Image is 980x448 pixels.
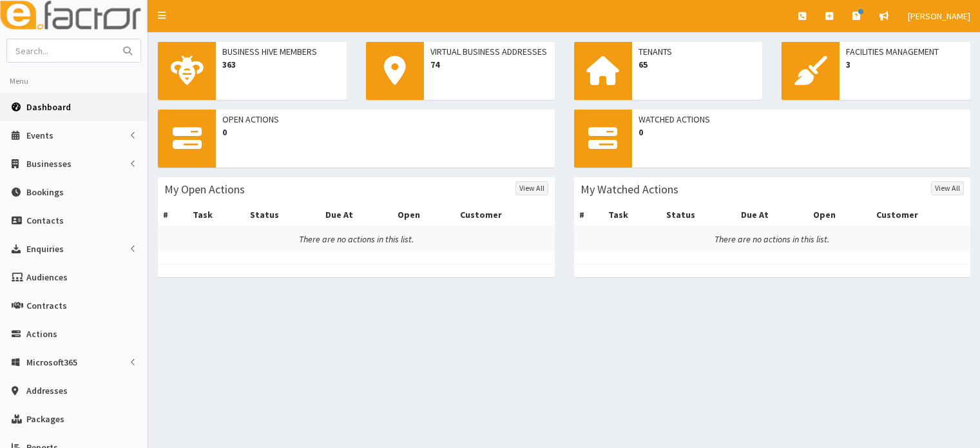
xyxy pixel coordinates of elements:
span: Packages [26,413,64,425]
span: Facilities Management [846,45,964,58]
span: Actions [26,328,57,340]
span: Tenants [639,45,756,58]
th: Status [245,203,320,227]
span: 0 [222,126,548,139]
th: # [158,203,187,227]
th: Status [661,203,736,227]
span: Watched Actions [639,113,965,126]
span: Audiences [26,271,68,283]
span: Contracts [26,300,67,311]
span: [PERSON_NAME] [908,10,970,22]
span: Businesses [26,158,72,170]
span: Events [26,130,53,141]
a: View All [931,181,964,195]
input: Search... [7,39,115,62]
th: Open [808,203,870,227]
span: Bookings [26,186,64,198]
span: Addresses [26,385,68,396]
th: Customer [455,203,554,227]
span: 74 [430,58,548,71]
span: Dashboard [26,101,71,113]
span: Open Actions [222,113,548,126]
th: Due At [736,203,808,227]
span: 363 [222,58,340,71]
h3: My Open Actions [164,184,245,195]
span: Contacts [26,215,64,226]
th: Due At [320,203,392,227]
th: Customer [871,203,970,227]
span: Enquiries [26,243,64,255]
span: 0 [639,126,965,139]
th: Task [187,203,245,227]
a: View All [515,181,548,195]
th: Task [603,203,661,227]
span: Virtual Business Addresses [430,45,548,58]
span: 3 [846,58,964,71]
span: 65 [639,58,756,71]
span: Business Hive Members [222,45,340,58]
h3: My Watched Actions [581,184,678,195]
span: Microsoft365 [26,356,77,368]
i: There are no actions in this list. [299,233,414,245]
th: Open [392,203,455,227]
th: # [574,203,604,227]
i: There are no actions in this list. [715,233,829,245]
